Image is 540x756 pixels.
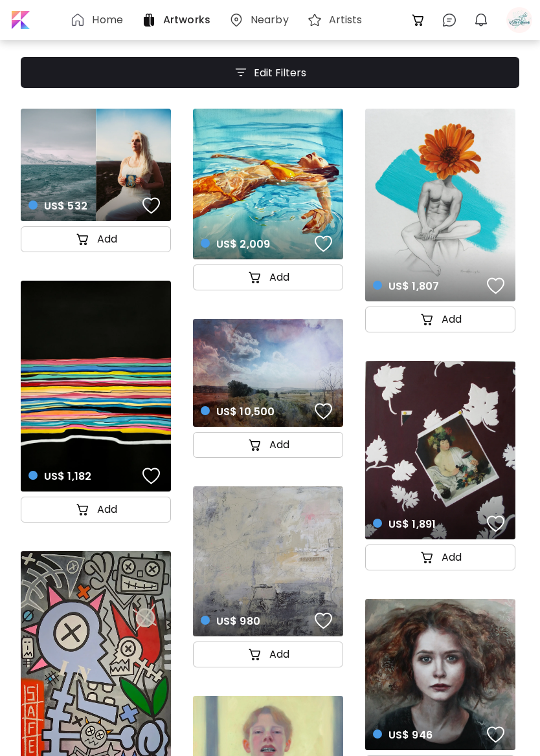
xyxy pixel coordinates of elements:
button: cart-iconAdd [193,265,343,290]
h5: Add [269,271,289,284]
button: favorites [311,608,336,634]
a: US$ 2,009favoriteshttps://cdn.kaleido.art/CDN/Artwork/172750/Primary/medium.webp?updated=765976 [193,109,343,259]
h5: Add [442,551,462,564]
button: favorites [484,511,508,537]
button: cart-iconAdd [193,432,343,458]
a: US$ 980favoriteshttps://cdn.kaleido.art/CDN/Artwork/175927/Primary/medium.webp?updated=779788 [193,486,343,636]
img: cart-icon [75,232,91,247]
h5: Add [269,648,289,661]
a: US$ 532favoriteshttps://cdn.kaleido.art/CDN/Artwork/171928/Primary/medium.webp?updated=762832 [21,109,171,221]
a: US$ 946favoriteshttps://cdn.kaleido.art/CDN/Artwork/175870/Primary/medium.webp?updated=779490 [365,599,515,750]
button: favorites [139,193,164,219]
img: cart-icon [420,550,435,565]
a: Nearby [229,12,294,28]
button: cart-iconAdd [365,545,515,570]
h6: Artists [329,15,363,25]
button: bellIcon [470,9,492,31]
img: filter [234,66,247,79]
button: cart-iconAdd [365,307,515,332]
h6: Home [92,15,122,25]
img: cart-icon [75,502,91,517]
h6: Nearby [251,15,289,25]
a: US$ 1,182favoriteshttps://cdn.kaleido.art/CDN/Artwork/175880/Primary/medium.webp?updated=779528 [21,281,171,491]
button: filterEdit Filters [21,57,519,88]
img: cart-icon [420,312,435,327]
button: favorites [311,398,336,424]
span: US$ 946 [388,728,433,742]
h5: Add [97,233,117,246]
button: favorites [311,231,336,257]
span: US$ 1,182 [44,469,91,484]
img: chatIcon [442,12,457,28]
img: cart-icon [247,437,263,453]
a: Artworks [141,12,216,28]
button: cart-iconAdd [21,497,171,523]
a: US$ 1,807favoriteshttps://cdn.kaleido.art/CDN/Artwork/175908/Primary/medium.webp?updated=779662 [365,109,515,301]
h5: Add [97,503,117,516]
span: US$ 2,009 [216,237,270,252]
h5: Add [442,313,462,326]
img: cart-icon [247,647,263,662]
span: US$ 1,891 [388,517,436,532]
h5: Edit Filters [254,69,306,77]
h6: Artworks [163,15,210,25]
button: cart-iconAdd [193,642,343,667]
a: Artists [307,12,368,28]
button: favorites [484,722,508,748]
button: cart-iconAdd [21,226,171,252]
button: favorites [139,463,164,489]
button: favorites [484,273,508,299]
span: US$ 1,807 [388,279,439,294]
img: cart-icon [247,270,263,285]
a: Home [70,12,128,28]
a: US$ 1,891favoriteshttps://cdn.kaleido.art/CDN/Artwork/169475/Primary/medium.webp?updated=752377 [365,361,515,539]
span: US$ 10,500 [216,404,275,419]
img: cart [411,12,426,28]
a: US$ 10,500favoriteshttps://cdn.kaleido.art/CDN/Artwork/169389/Primary/medium.webp?updated=751908 [193,319,343,427]
h5: Add [269,438,289,451]
span: US$ 532 [44,199,87,213]
img: bellIcon [473,12,489,28]
span: US$ 980 [216,614,260,629]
